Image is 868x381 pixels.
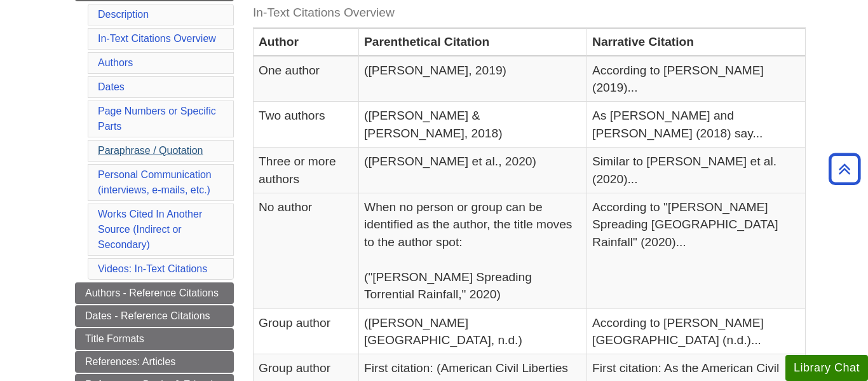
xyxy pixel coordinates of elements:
[785,355,868,381] button: Library Chat
[98,33,216,44] a: In-Text Citations Overview
[98,106,216,132] a: Page Numbers or Specific Parts
[98,209,202,250] a: Works Cited In Another Source (Indirect or Secondary)
[587,148,806,193] td: Similar to [PERSON_NAME] et al. (2020)...
[254,193,359,309] td: No author
[98,145,203,156] a: Paraphrase / Quotation
[359,193,587,309] td: When no person or group can be identified as the author, the title moves to the author spot: ("[P...
[254,28,359,56] th: Author
[98,9,149,20] a: Description
[75,305,234,327] a: Dates - Reference Citations
[98,81,125,92] a: Dates
[359,102,587,148] td: ([PERSON_NAME] & [PERSON_NAME], 2018)
[254,102,359,148] td: Two authors
[587,308,806,354] td: According to [PERSON_NAME][GEOGRAPHIC_DATA] (n.d.)...
[75,328,234,350] a: Title Formats
[587,56,806,102] td: According to [PERSON_NAME] (2019)...
[587,102,806,148] td: As [PERSON_NAME] and [PERSON_NAME] (2018) say...
[359,56,587,102] td: ([PERSON_NAME], 2019)
[587,193,806,309] td: According to "[PERSON_NAME] Spreading [GEOGRAPHIC_DATA] Rainfall" (2020)...
[98,57,133,68] a: Authors
[824,160,865,177] a: Back to Top
[587,28,806,56] th: Narrative Citation
[359,308,587,354] td: ([PERSON_NAME][GEOGRAPHIC_DATA], n.d.)
[98,169,212,195] a: Personal Communication(interviews, e-mails, etc.)
[254,308,359,354] td: Group author
[75,282,234,304] a: Authors - Reference Citations
[75,351,234,373] a: References: Articles
[254,148,359,193] td: Three or more authors
[254,56,359,102] td: One author
[359,148,587,193] td: ([PERSON_NAME] et al., 2020)
[98,263,207,274] a: Videos: In-Text Citations
[359,28,587,56] th: Parenthetical Citation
